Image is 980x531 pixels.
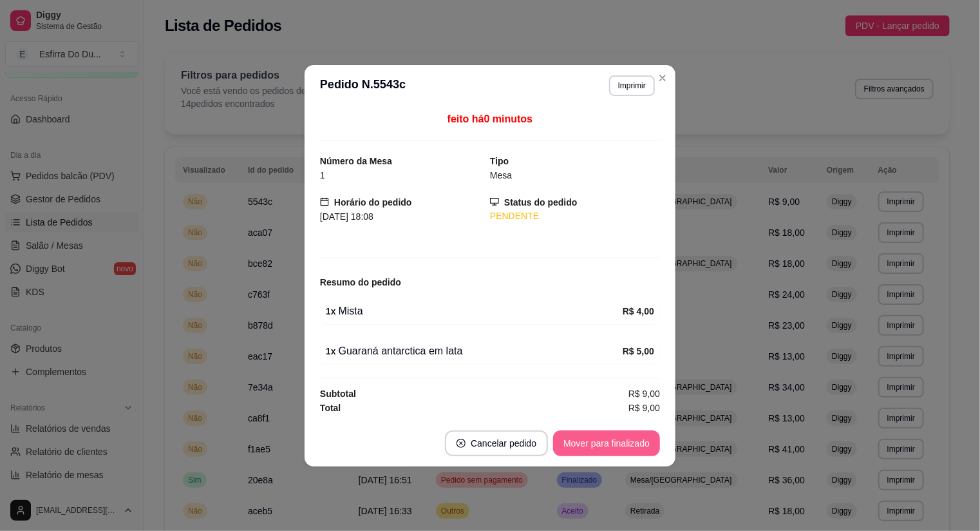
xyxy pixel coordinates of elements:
strong: 1 x [326,346,336,356]
div: Guaraná antarctica em lata [326,343,623,359]
span: 1 [320,170,325,180]
span: R$ 9,00 [628,387,660,401]
strong: R$ 5,00 [623,346,654,356]
h3: Pedido N. 5543c [320,75,406,96]
strong: Número da Mesa [320,156,392,166]
strong: R$ 4,00 [623,306,654,316]
strong: Subtotal [320,389,356,399]
span: R$ 9,00 [628,401,660,415]
div: Mista [326,304,623,319]
strong: 1 x [326,306,336,316]
strong: Total [320,403,341,413]
button: Close [652,68,673,88]
strong: Horário do pedido [334,197,412,208]
button: close-circleCancelar pedido [445,430,548,456]
div: PENDENTE [490,209,660,223]
span: close-circle [457,439,466,448]
button: Mover para finalizado [553,430,660,456]
strong: Status do pedido [504,197,578,208]
span: Mesa [490,170,512,180]
strong: Tipo [490,156,509,166]
span: calendar [320,197,329,206]
button: Imprimir [609,75,655,96]
strong: Resumo do pedido [320,277,401,287]
span: desktop [490,197,499,206]
span: feito há 0 minutos [448,113,532,124]
span: [DATE] 18:08 [320,211,373,222]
